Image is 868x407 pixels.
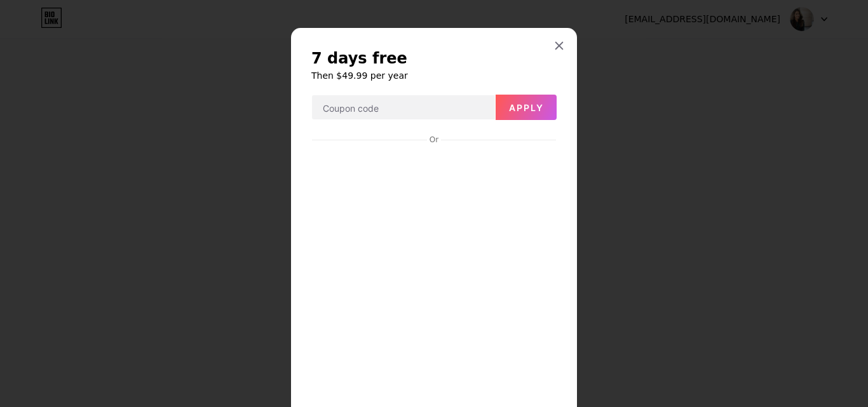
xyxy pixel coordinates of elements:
[312,95,495,121] input: Coupon code
[427,135,441,145] div: Or
[496,95,557,120] button: Apply
[311,69,557,82] h6: Then $49.99 per year
[509,102,544,113] span: Apply
[311,48,407,69] span: 7 days free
